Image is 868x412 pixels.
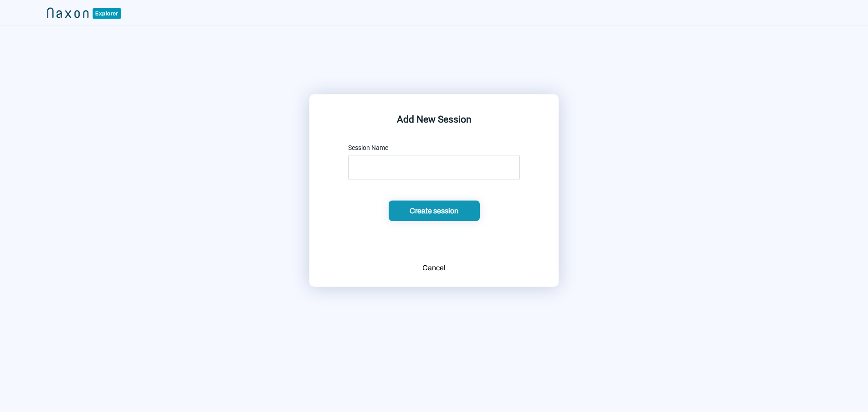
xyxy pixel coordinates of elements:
[348,141,388,155] label: Session Name
[422,263,446,273] div: Cancel
[389,201,480,221] button: Create session
[397,114,472,125] strong: Add New Session
[46,6,123,20] img: naxon_small_logo_2.png
[391,206,477,216] div: Create session
[420,262,448,274] button: Cancel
